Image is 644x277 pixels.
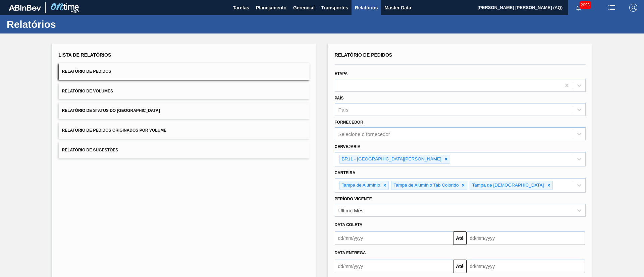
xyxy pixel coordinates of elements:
label: Cervejaria [335,144,361,149]
div: BR11 - [GEOGRAPHIC_DATA][PERSON_NAME] [340,155,442,163]
span: Relatório de Volumes [62,89,113,93]
label: Etapa [335,71,348,76]
input: dd/mm/yyyy [467,231,585,245]
label: Período Vigente [335,197,372,201]
span: 2093 [579,1,591,9]
span: Relatório de Sugestões [62,148,118,152]
span: Master Data [384,4,411,12]
img: TNhmsLtSVTkK8tSr43FrP2fwEKptu5GPRR3wAAAABJRU5ErkJggg== [9,5,41,11]
img: Logout [629,4,637,12]
label: Fornecedor [335,120,363,125]
input: dd/mm/yyyy [467,260,585,273]
span: Gerencial [293,4,315,12]
button: Relatório de Status do [GEOGRAPHIC_DATA] [59,102,310,119]
div: Tampa de Alumínio Tab Colorido [391,181,460,190]
span: Data entrega [335,251,366,255]
input: dd/mm/yyyy [335,231,453,245]
span: Relatório de Pedidos Originados por Volume [62,128,167,133]
span: Relatório de Status do [GEOGRAPHIC_DATA] [62,108,160,113]
span: Data coleta [335,222,363,227]
div: Tampa de Alumínio [340,181,381,190]
button: Relatório de Sugestões [59,142,310,158]
span: Lista de Relatórios [59,52,111,58]
label: País [335,96,344,100]
label: Carteira [335,170,356,175]
button: Notificações [568,3,589,12]
input: dd/mm/yyyy [335,260,453,273]
div: Último Mês [338,208,364,213]
button: Até [453,231,467,245]
span: Transportes [321,4,348,12]
div: Selecione o fornecedor [338,131,390,137]
span: Relatório de Pedidos [335,52,392,58]
div: País [338,107,348,113]
button: Relatório de Pedidos [59,63,310,80]
span: Planejamento [256,4,286,12]
button: Até [453,260,467,273]
button: Relatório de Volumes [59,83,310,99]
h1: Relatórios [7,20,126,28]
img: userActions [608,4,616,12]
div: Tampa de [DEMOGRAPHIC_DATA] [470,181,545,190]
span: Tarefas [233,4,249,12]
button: Relatório de Pedidos Originados por Volume [59,122,310,139]
span: Relatórios [355,4,378,12]
span: Relatório de Pedidos [62,69,111,74]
